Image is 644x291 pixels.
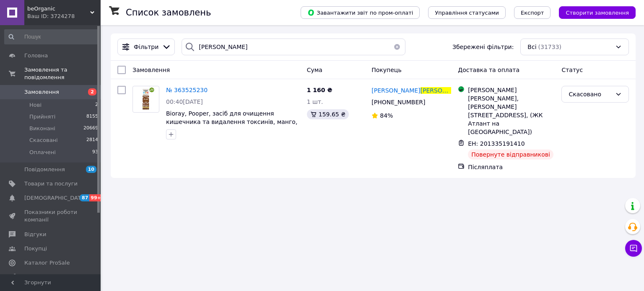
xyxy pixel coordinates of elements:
span: 8155 [86,113,98,121]
div: Післяплата [468,163,555,171]
div: [PERSON_NAME], [PERSON_NAME][STREET_ADDRESS], (ЖК Атлант на [GEOGRAPHIC_DATA]) [468,94,555,136]
span: beOrganic [27,5,90,13]
span: [DEMOGRAPHIC_DATA] [24,194,86,202]
span: Показники роботи компанії [24,209,78,224]
button: Управління статусами [428,6,506,19]
span: [PERSON_NAME] [371,87,420,94]
span: Аналітика [24,273,53,281]
span: 2 [88,88,96,95]
span: Відгуки [24,231,46,238]
span: 87 [80,194,89,201]
button: Створити замовлення [559,6,636,19]
span: 1 шт. [307,98,323,105]
span: Оплачені [29,149,56,156]
span: Замовлення [24,88,59,96]
a: Bioray, Pooper, засіб для очищення кишечника та видалення токсинів, манго, 60 мл [166,110,297,134]
span: 99+ [89,194,103,201]
button: Чат з покупцем [625,240,642,257]
span: Скасовані [29,136,58,144]
span: Статус [561,67,583,73]
span: Всі [527,43,536,51]
span: 93 [92,149,98,156]
button: Завантажити звіт по пром-оплаті [301,6,420,19]
span: 2 [95,101,98,109]
span: 00:40[DATE] [166,98,203,105]
div: [PHONE_NUMBER] [370,96,427,108]
span: Завантажити звіт по пром-оплаті [307,9,413,16]
span: Збережені фільтри: [452,43,514,51]
h1: Список замовлень [126,8,211,18]
span: Фільтри [134,43,158,51]
a: [PERSON_NAME][PERSON_NAME] [371,86,451,95]
span: 2814 [86,136,98,144]
span: 20669 [83,125,98,132]
span: Експорт [521,10,544,16]
span: 84% [380,112,393,119]
span: ЕН: 201335191410 [468,140,525,147]
div: Скасовано [569,90,612,99]
div: Ваш ID: 3724278 [27,13,101,20]
a: Фото товару [132,86,159,113]
span: Виконані [29,125,55,132]
span: Замовлення [132,67,170,73]
span: Каталог ProSale [24,259,70,267]
span: Замовлення та повідомлення [24,66,101,81]
span: (31733) [538,44,561,50]
input: Пошук [4,29,99,44]
span: Покупець [371,67,401,73]
span: 1 160 ₴ [307,87,332,93]
span: Нові [29,101,42,109]
button: Експорт [514,6,551,19]
a: № 363525230 [166,87,208,93]
span: Створити замовлення [566,10,629,16]
input: Пошук за номером замовлення, ПІБ покупця, номером телефону, Email, номером накладної [182,39,405,55]
span: Управління статусами [435,10,499,16]
span: Повідомлення [24,166,65,173]
span: Доставка та оплата [458,67,519,73]
div: [PERSON_NAME] [468,86,555,94]
span: Покупці [24,245,47,252]
div: 159.65 ₴ [307,109,349,119]
span: Cума [307,67,322,73]
div: Повернуте відправникові [468,149,553,160]
span: Товари та послуги [24,180,78,188]
span: Прийняті [29,113,55,121]
span: [PERSON_NAME] [421,87,469,94]
button: Очистить [389,39,405,55]
img: Фото товару [134,86,157,112]
span: Головна [24,52,48,59]
span: 10 [86,166,96,173]
a: Створити замовлення [551,9,636,15]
